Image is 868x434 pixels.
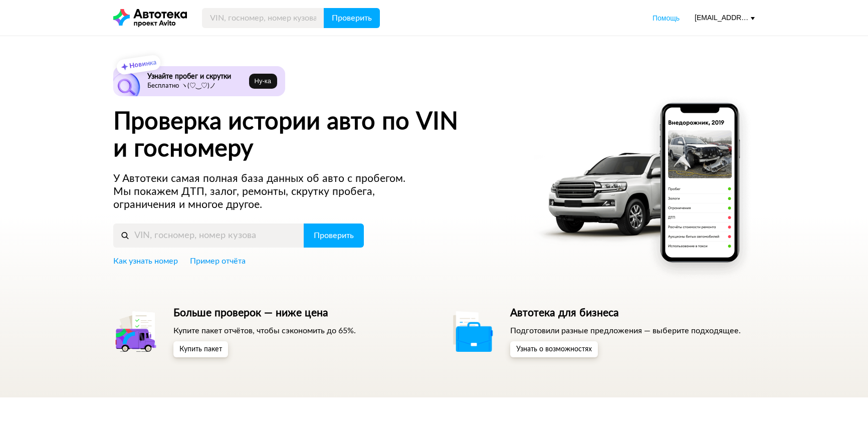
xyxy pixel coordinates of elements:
button: Проверить [324,8,380,28]
span: Проверить [314,232,354,240]
span: Узнать о возможностях [516,346,592,353]
button: Купить пакет [173,341,228,357]
input: VIN, госномер, номер кузова [202,8,324,28]
p: Бесплатно ヽ(♡‿♡)ノ [147,82,245,90]
h5: Автотека для бизнеса [510,307,741,320]
strong: Новинка [129,59,157,70]
h1: Проверка истории авто по VIN и госномеру [113,108,521,162]
p: Подготовили разные предложения — выберите подходящее. [510,325,741,336]
p: Купите пакет отчётов, чтобы сэкономить до 65%. [173,325,356,336]
input: VIN, госномер, номер кузова [113,224,304,248]
span: Помощь [653,14,680,22]
p: У Автотеки самая полная база данных об авто с пробегом. Мы покажем ДТП, залог, ремонты, скрутку п... [113,172,425,211]
span: Проверить [332,14,372,22]
div: [EMAIL_ADDRESS][DOMAIN_NAME] [695,13,755,23]
a: Как узнать номер [113,256,178,267]
span: Ну‑ка [255,77,271,85]
button: Проверить [304,224,364,248]
a: Пример отчёта [190,256,246,267]
h6: Узнайте пробег и скрутки [147,72,245,81]
a: Помощь [653,13,680,23]
span: Купить пакет [179,346,222,353]
h5: Больше проверок — ниже цена [173,307,356,320]
button: Узнать о возможностях [510,341,598,357]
